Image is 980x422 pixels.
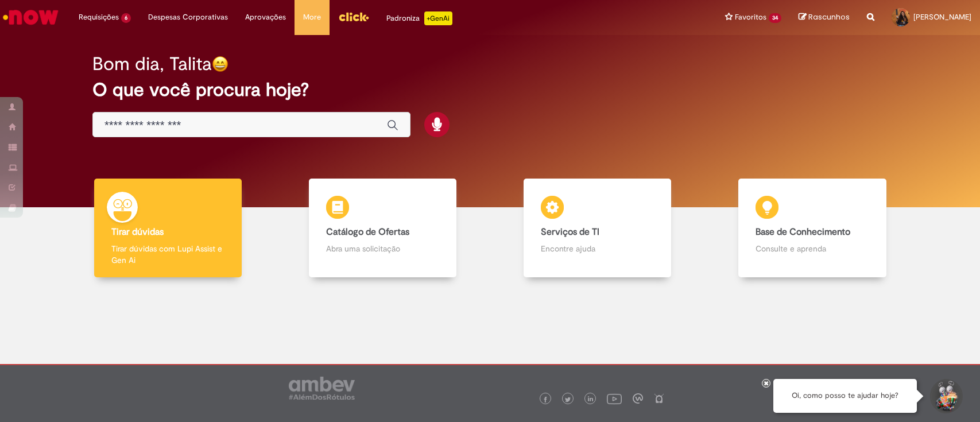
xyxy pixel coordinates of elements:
[565,397,571,402] img: logo_footer_twitter.png
[588,396,594,403] img: logo_footer_linkedin.png
[326,243,439,254] p: Abra uma solicitação
[490,179,705,278] a: Serviços de TI Encontre ajuda
[424,11,452,25] p: +GenAi
[148,11,228,23] span: Despesas Corporativas
[633,393,643,404] img: logo_footer_workplace.png
[808,11,850,22] span: Rascunhos
[303,11,321,23] span: More
[913,12,971,22] span: [PERSON_NAME]
[79,11,119,23] span: Requisições
[111,226,164,238] b: Tirar dúvidas
[92,80,888,100] h2: O que você procura hoje?
[735,11,766,23] span: Favoritos
[756,226,850,238] b: Base de Conhecimento
[769,13,781,23] span: 34
[60,179,275,278] a: Tirar dúvidas Tirar dúvidas com Lupi Assist e Gen Ai
[92,54,212,74] h2: Bom dia, Talita
[212,56,228,72] img: happy-face.png
[289,377,355,400] img: logo_footer_ambev_rotulo_gray.png
[338,8,369,25] img: click_logo_yellow_360x200.png
[756,243,869,254] p: Consulte e aprenda
[121,13,131,23] span: 6
[111,243,224,266] p: Tirar dúvidas com Lupi Assist e Gen Ai
[1,6,60,29] img: ServiceNow
[654,393,664,404] img: logo_footer_naosei.png
[773,379,917,413] div: Oi, como posso te ajudar hoje?
[326,226,409,238] b: Catálogo de Ofertas
[928,379,963,413] button: Iniciar Conversa de Suporte
[543,397,548,402] img: logo_footer_facebook.png
[386,11,452,25] div: Padroniza
[705,179,920,278] a: Base de Conhecimento Consulte e aprenda
[799,12,850,23] a: Rascunhos
[275,179,490,278] a: Catálogo de Ofertas Abra uma solicitação
[541,243,654,254] p: Encontre ajuda
[607,391,622,406] img: logo_footer_youtube.png
[245,11,286,23] span: Aprovações
[541,226,599,238] b: Serviços de TI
